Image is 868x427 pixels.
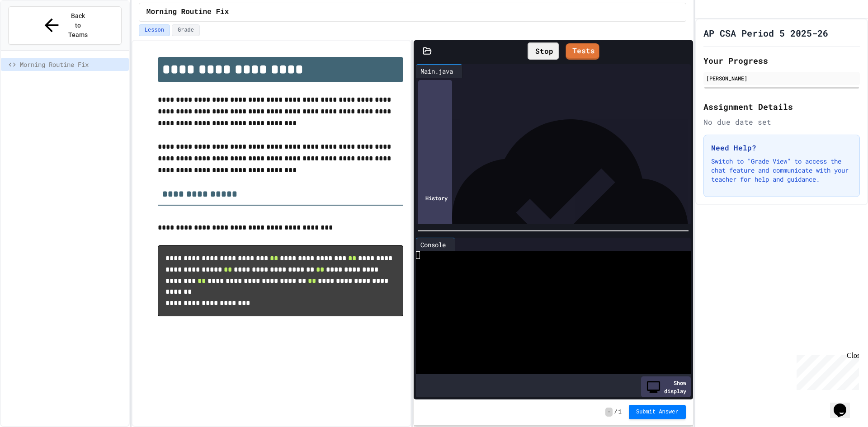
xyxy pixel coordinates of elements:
span: Submit Answer [636,408,679,416]
div: [PERSON_NAME] [706,74,857,82]
h2: Your Progress [703,54,860,67]
div: No due date set [703,117,860,127]
p: Switch to "Grade View" to access the chat feature and communicate with your teacher for help and ... [711,157,852,184]
button: Back to Teams [8,6,122,45]
span: 1 [618,408,622,416]
div: Console [416,240,450,249]
div: History [418,80,452,316]
div: Console [416,238,455,251]
div: Show display [641,376,691,397]
h2: Assignment Details [703,100,860,113]
iframe: chat widget [793,352,859,390]
button: Grade [172,24,200,36]
iframe: chat widget [830,391,859,418]
div: Main.java [416,64,462,78]
h3: Need Help? [711,142,852,153]
a: Tests [566,43,599,60]
h1: AP CSA Period 5 2025-26 [703,27,828,39]
span: Morning Routine Fix [146,7,229,18]
div: Main.java [416,66,458,76]
button: Submit Answer [629,405,686,419]
span: Morning Routine Fix [20,60,125,69]
button: Lesson [139,24,170,36]
span: Back to Teams [67,11,89,40]
span: / [614,408,618,416]
span: - [605,408,612,417]
div: Stop [528,42,559,60]
div: Chat with us now!Close [4,4,62,57]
